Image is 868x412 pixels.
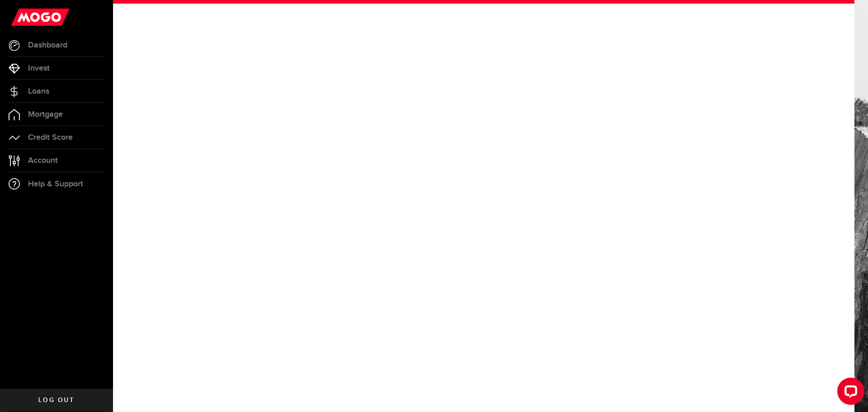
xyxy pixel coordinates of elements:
span: Invest [28,64,50,72]
span: Mortgage [28,110,63,118]
span: Dashboard [28,41,67,49]
span: Log out [38,397,74,403]
iframe: LiveChat chat widget [830,374,868,412]
span: Credit Score [28,133,73,142]
span: Account [28,156,58,165]
span: Loans [28,87,49,95]
span: Help & Support [28,180,83,188]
